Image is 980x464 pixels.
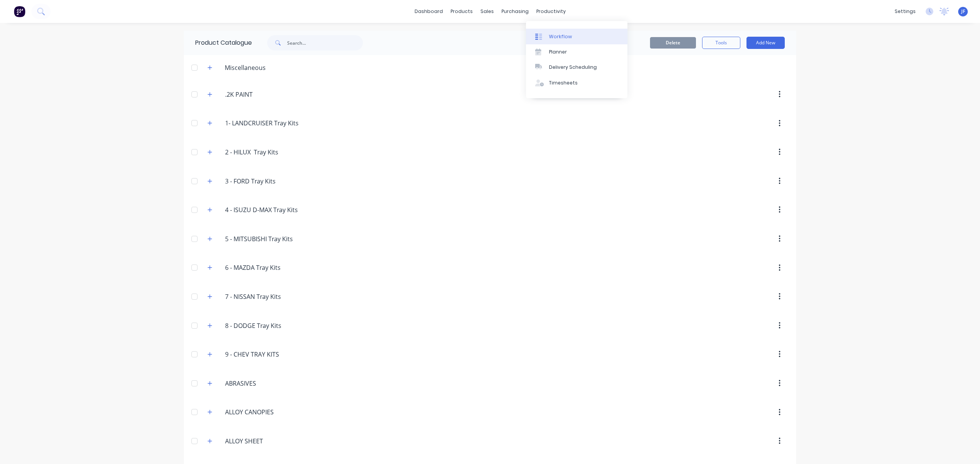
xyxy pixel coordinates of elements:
a: Planner [526,44,627,60]
input: Enter category name [225,321,316,330]
div: Delivery Scheduling [549,64,597,71]
div: Miscellaneous [219,63,272,72]
div: sales [477,6,498,17]
button: Tools [702,37,740,49]
input: Enter category name [225,263,316,272]
input: Enter category name [225,177,316,186]
div: Planner [549,49,567,55]
div: Workflow [549,33,572,40]
input: Enter category name [225,90,316,99]
a: Timesheets [526,75,627,91]
div: Product Catalogue [184,31,252,55]
button: Add New [746,37,785,49]
input: Enter category name [225,148,316,157]
a: Delivery Scheduling [526,60,627,75]
input: Enter category name [225,436,316,446]
div: settings [891,6,920,17]
input: Search... [287,35,363,50]
input: Enter category name [225,205,316,214]
input: Enter category name [225,118,316,128]
input: Enter category name [225,407,316,417]
input: Enter category name [225,234,316,243]
span: JF [961,8,965,15]
div: purchasing [498,6,532,17]
input: Enter category name [225,292,316,301]
input: Enter category name [225,350,316,359]
div: productivity [532,6,570,17]
img: Factory [14,6,25,17]
a: dashboard [411,6,447,17]
input: Enter category name [225,379,316,388]
button: Delete [650,37,696,49]
div: products [447,6,477,17]
div: Timesheets [549,79,578,86]
a: Workflow [526,29,627,44]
